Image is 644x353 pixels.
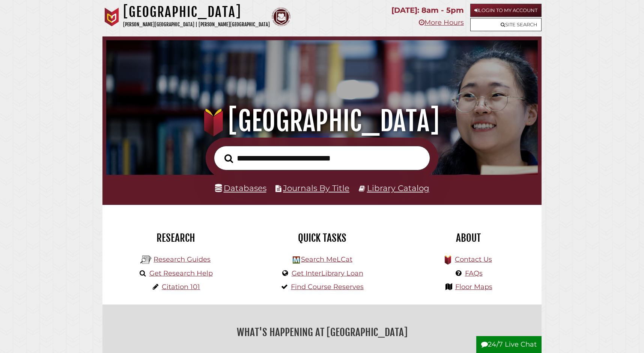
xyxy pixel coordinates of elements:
[391,4,464,17] p: [DATE]: 8am - 5pm
[215,183,266,193] a: Databases
[293,256,300,264] img: Hekman Library Logo
[108,324,536,341] h2: What's Happening at [GEOGRAPHIC_DATA]
[162,283,200,291] a: Citation 101
[140,254,152,265] img: Hekman Library Logo
[116,105,528,138] h1: [GEOGRAPHIC_DATA]
[465,269,483,277] a: FAQs
[224,154,233,163] i: Search
[291,283,364,291] a: Find Course Reserves
[123,20,270,29] p: [PERSON_NAME][GEOGRAPHIC_DATA] | [PERSON_NAME][GEOGRAPHIC_DATA]
[401,232,536,244] h2: About
[292,269,363,277] a: Get InterLibrary Loan
[272,8,290,26] img: Calvin Theological Seminary
[283,183,349,193] a: Journals By Title
[301,255,352,264] a: Search MeLCat
[254,232,390,244] h2: Quick Tasks
[108,232,243,244] h2: Research
[419,18,464,27] a: More Hours
[123,4,270,20] h1: [GEOGRAPHIC_DATA]
[149,269,213,277] a: Get Research Help
[221,152,237,165] button: Search
[470,18,542,31] a: Site Search
[102,8,121,26] img: Calvin University
[455,283,492,291] a: Floor Maps
[470,4,542,17] a: Login to My Account
[367,183,429,193] a: Library Catalog
[153,255,211,264] a: Research Guides
[455,255,492,264] a: Contact Us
